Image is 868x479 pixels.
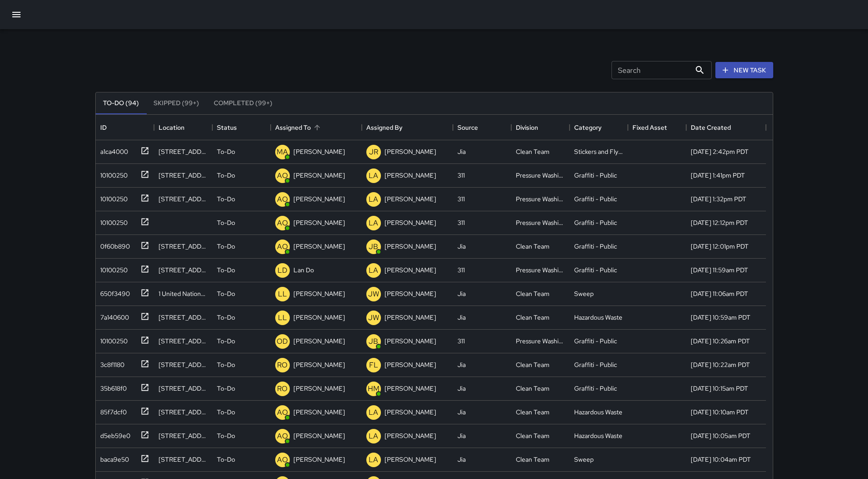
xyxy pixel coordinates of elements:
[385,265,436,275] p: [PERSON_NAME]
[457,218,465,227] div: 311
[293,194,345,204] p: [PERSON_NAME]
[385,384,436,393] p: [PERSON_NAME]
[369,265,378,276] p: LA
[385,242,436,251] p: [PERSON_NAME]
[97,451,129,464] div: baca9e50
[369,147,378,158] p: JR
[369,241,378,252] p: JB
[271,115,362,140] div: Assigned To
[457,313,466,322] div: Jia
[97,428,130,440] div: d5eb59e0
[516,115,538,140] div: Division
[293,384,345,393] p: [PERSON_NAME]
[212,115,271,140] div: Status
[516,218,565,227] div: Pressure Washing
[217,455,235,464] p: To-Do
[277,454,288,465] p: AO
[206,92,280,114] button: Completed (99+)
[574,336,617,346] div: Graffiti - Public
[457,115,478,140] div: Source
[369,170,378,181] p: LA
[293,171,345,180] p: [PERSON_NAME]
[217,265,235,275] p: To-Do
[159,147,208,156] div: 1182 Market Street
[217,431,235,440] p: To-Do
[516,147,550,156] div: Clean Team
[691,265,748,275] div: 8/26/2025, 11:59am PDT
[293,147,345,156] p: [PERSON_NAME]
[385,408,436,417] p: [PERSON_NAME]
[293,242,345,251] p: [PERSON_NAME]
[385,313,436,322] p: [PERSON_NAME]
[97,167,128,180] div: 10100250
[97,214,128,227] div: 10100250
[574,289,594,298] div: Sweep
[385,455,436,464] p: [PERSON_NAME]
[516,265,565,275] div: Pressure Washing
[691,431,750,440] div: 8/26/2025, 10:05am PDT
[574,115,601,140] div: Category
[516,289,550,298] div: Clean Team
[457,265,465,275] div: 311
[96,92,146,114] button: To-Do (94)
[217,336,235,346] p: To-Do
[574,147,623,156] div: Stickers and Flyers
[385,171,436,180] p: [PERSON_NAME]
[100,115,107,140] div: ID
[369,431,378,442] p: LA
[154,115,212,140] div: Location
[516,384,550,393] div: Clean Team
[362,115,453,140] div: Assigned By
[159,242,208,251] div: 231 Franklin Street
[516,455,550,464] div: Clean Team
[574,408,622,417] div: Hazardous Waste
[574,313,622,322] div: Hazardous Waste
[686,115,766,140] div: Date Created
[159,455,208,464] div: 385 Fulton Street
[691,313,750,322] div: 8/26/2025, 10:59am PDT
[516,336,565,346] div: Pressure Washing
[369,454,378,465] p: LA
[217,171,235,180] p: To-Do
[159,313,208,322] div: 1167 Market Street
[691,147,749,156] div: 8/26/2025, 2:42pm PDT
[275,115,311,140] div: Assigned To
[97,143,128,156] div: a1ca4000
[159,408,208,417] div: 301 Van Ness Avenue
[217,242,235,251] p: To-Do
[516,360,550,369] div: Clean Team
[159,289,208,298] div: 1 United Nations Plz
[159,336,208,346] div: 1520 Market Street
[574,384,617,393] div: Graffiti - Public
[277,383,288,394] p: RO
[457,242,466,251] div: Jia
[217,360,235,369] p: To-Do
[217,408,235,417] p: To-Do
[96,115,154,140] div: ID
[369,360,378,371] p: FL
[385,194,436,204] p: [PERSON_NAME]
[574,194,617,204] div: Graffiti - Public
[385,360,436,369] p: [PERSON_NAME]
[97,191,128,204] div: 10100250
[277,147,288,158] p: MA
[574,431,622,440] div: Hazardous Waste
[691,289,748,298] div: 8/26/2025, 11:06am PDT
[368,289,379,300] p: JW
[369,336,378,347] p: JB
[516,408,550,417] div: Clean Team
[369,194,378,205] p: LA
[217,313,235,322] p: To-Do
[385,289,436,298] p: [PERSON_NAME]
[97,333,128,346] div: 10100250
[628,115,686,140] div: Fixed Asset
[277,360,288,371] p: RO
[97,238,130,251] div: 0f60b890
[278,312,287,323] p: LL
[369,218,378,229] p: LA
[691,115,731,140] div: Date Created
[97,404,127,417] div: 85f7dcf0
[516,313,550,322] div: Clean Team
[159,171,208,180] div: 600 Mcallister Street
[97,285,130,298] div: 650f3490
